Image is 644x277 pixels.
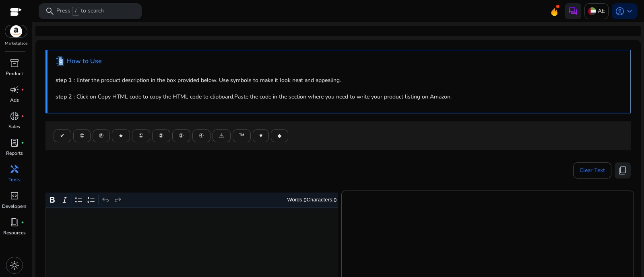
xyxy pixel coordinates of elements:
p: : Click on Copy HTML code to copy the HTML code to clipboard.Paste the code in the section where ... [56,92,622,101]
span: ④ [199,131,204,140]
span: lab_profile [10,138,19,148]
p: Sales [8,123,20,130]
img: ae.svg [588,7,596,15]
h4: How to Use [67,57,102,65]
div: Words: Characters: [287,195,337,205]
span: book_4 [10,217,19,227]
p: AE [598,4,605,18]
span: campaign [10,85,19,94]
span: ◆ [277,131,282,140]
span: inventory_2 [10,58,19,68]
button: ♥ [253,129,269,142]
p: Marketplace [5,41,27,47]
span: ★ [118,131,124,140]
span: ♥ [259,131,262,140]
button: ③ [172,129,190,142]
p: Reports [6,150,23,157]
button: ① [132,129,150,142]
span: code_blocks [10,191,19,201]
p: Developers [2,203,27,210]
button: ④ [192,129,211,142]
img: amazon.svg [5,25,27,37]
p: Product [6,70,23,77]
span: ② [159,131,164,140]
button: ◆ [271,129,288,142]
label: 0 [303,197,306,203]
p: : Enter the product description in the box provided below. Use symbols to make it look neat and a... [56,76,622,84]
span: light_mode [10,261,19,270]
button: ✔ [54,129,71,142]
p: Press to search [56,7,104,16]
button: ™ [233,129,251,142]
span: ™ [239,131,244,140]
b: step 2 [56,93,72,101]
span: keyboard_arrow_down [625,6,634,16]
span: © [80,131,84,140]
span: donut_small [10,111,19,121]
span: fiber_manual_record [21,221,24,224]
p: Resources [3,229,26,236]
span: ① [138,131,144,140]
button: ★ [112,129,130,142]
span: / [72,7,79,16]
button: © [73,129,91,142]
span: Clear Text [580,162,605,179]
span: ✔ [60,131,65,140]
b: step 1 [56,76,72,84]
span: ® [99,131,103,140]
label: 0 [334,197,336,203]
span: ③ [179,131,184,140]
span: account_circle [615,6,625,16]
p: Ads [10,96,19,104]
span: search [45,6,55,16]
span: ⚠ [219,131,224,140]
span: fiber_manual_record [21,88,24,91]
button: ® [93,129,110,142]
p: Tools [8,176,21,183]
div: Editor toolbar [45,193,338,208]
button: ⚠ [213,129,231,142]
span: handyman [10,164,19,174]
button: Clear Text [573,162,611,179]
span: fiber_manual_record [21,115,24,118]
button: ② [152,129,170,142]
span: fiber_manual_record [21,141,24,144]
